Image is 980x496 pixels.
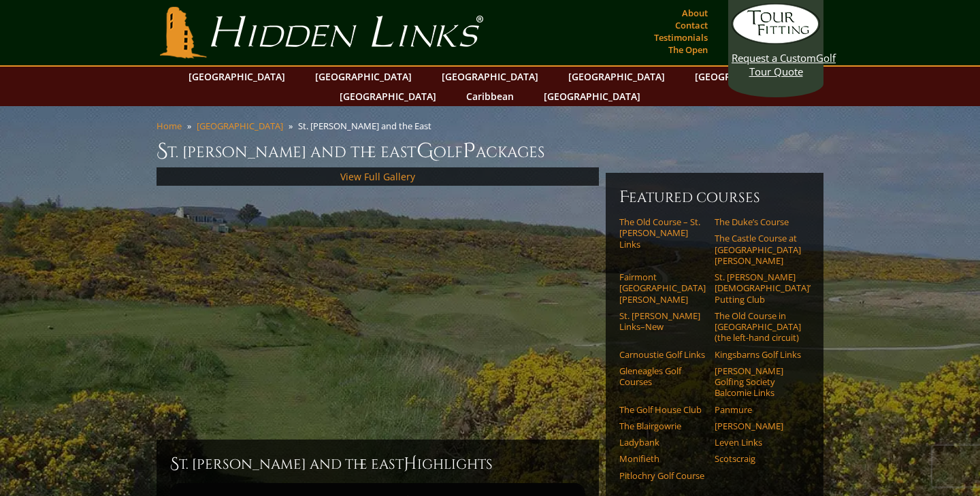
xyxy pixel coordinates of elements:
a: Testimonials [651,28,711,47]
a: [GEOGRAPHIC_DATA] [308,67,419,86]
a: [GEOGRAPHIC_DATA] [197,120,283,132]
a: The Castle Course at [GEOGRAPHIC_DATA][PERSON_NAME] [715,233,801,266]
a: [GEOGRAPHIC_DATA] [182,67,292,86]
span: H [404,453,417,475]
a: Scotscraig [715,453,801,464]
span: Request a Custom [732,51,816,65]
h2: St. [PERSON_NAME] and the East ighlights [170,453,585,475]
a: Pitlochry Golf Course [619,470,706,481]
h1: St. [PERSON_NAME] and the East olf ackages [157,137,823,165]
a: [GEOGRAPHIC_DATA] [561,67,672,86]
a: [PERSON_NAME] [715,420,801,431]
a: The Golf House Club [619,404,706,415]
h6: Featured Courses [619,186,810,208]
a: [GEOGRAPHIC_DATA] [537,86,647,106]
a: The Open [665,40,711,59]
a: Panmure [715,404,801,415]
a: The Duke’s Course [715,216,801,227]
a: View Full Gallery [340,170,415,183]
a: Fairmont [GEOGRAPHIC_DATA][PERSON_NAME] [619,271,706,305]
a: About [679,3,711,22]
a: [GEOGRAPHIC_DATA] [333,86,443,106]
span: P [463,137,476,165]
a: Kingsbarns Golf Links [715,349,801,360]
a: [PERSON_NAME] Golfing Society Balcomie Links [715,365,801,399]
a: Caribbean [459,86,521,106]
li: St. [PERSON_NAME] and the East [298,120,437,132]
a: Request a CustomGolf Tour Quote [732,3,820,78]
a: The Old Course in [GEOGRAPHIC_DATA] (the left-hand circuit) [715,310,801,344]
a: Monifieth [619,453,706,464]
a: Leven Links [715,437,801,448]
a: Gleneagles Golf Courses [619,365,706,388]
a: Contact [672,16,711,35]
a: The Old Course – St. [PERSON_NAME] Links [619,216,706,250]
a: St. [PERSON_NAME] [DEMOGRAPHIC_DATA]’ Putting Club [715,271,801,305]
a: [GEOGRAPHIC_DATA] [688,67,798,86]
a: [GEOGRAPHIC_DATA] [435,67,545,86]
a: The Blairgowrie [619,420,706,431]
a: Ladybank [619,437,706,448]
span: G [416,137,434,165]
a: Carnoustie Golf Links [619,349,706,360]
a: St. [PERSON_NAME] Links–New [619,310,706,333]
a: Home [157,120,182,132]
